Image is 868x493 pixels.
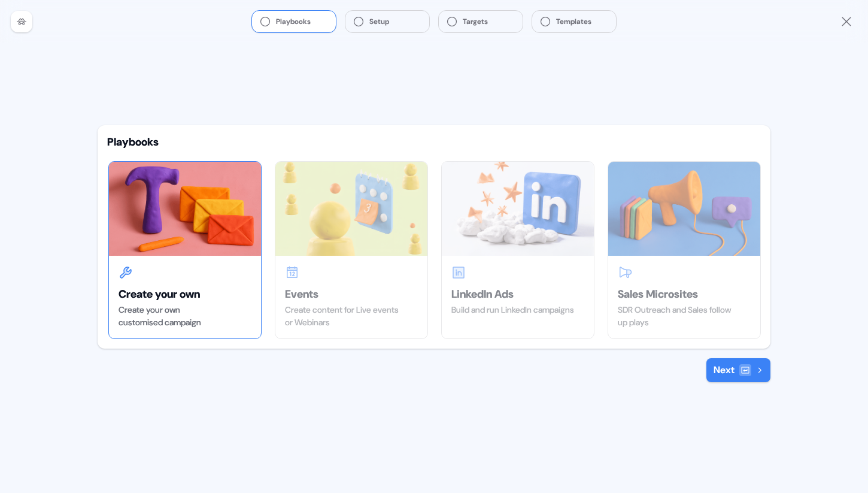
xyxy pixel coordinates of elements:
a: Close [839,14,854,29]
div: Sales Microsites [618,287,751,301]
div: Playbooks [107,135,761,149]
button: Playbooks [252,11,336,32]
img: LinkedIn Ads [442,162,594,255]
img: Sales Microsites [608,162,760,255]
div: SDR Outreach and Sales follow up plays [618,304,751,329]
button: Templates [532,11,616,32]
div: Create your own [119,287,251,301]
button: Setup [345,11,429,32]
div: Events [285,287,418,301]
button: Targets [439,11,523,32]
div: Create your own customised campaign [119,304,251,329]
img: Events [275,162,427,255]
img: Create your own [109,162,261,255]
div: Create content for Live events or Webinars [285,304,418,329]
div: LinkedIn Ads [451,287,584,301]
button: Next [706,358,770,382]
div: Build and run LinkedIn campaigns [451,304,584,316]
